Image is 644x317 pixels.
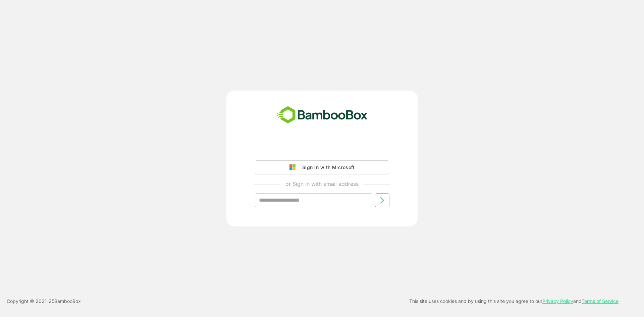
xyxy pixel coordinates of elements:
[409,297,619,305] p: This site uses cookies and by using this site you agree to our and
[582,298,619,304] a: Terms of Service
[255,160,389,174] button: Sign in with Microsoft
[7,297,81,305] p: Copyright © 2021- 25 BambooBox
[299,163,355,172] div: Sign in with Microsoft
[252,142,392,156] iframe: Knop Inloggen met Google
[289,164,299,170] img: google
[285,180,359,188] p: or Sign in with email address
[273,104,371,126] img: bamboobox
[542,298,573,304] a: Privacy Policy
